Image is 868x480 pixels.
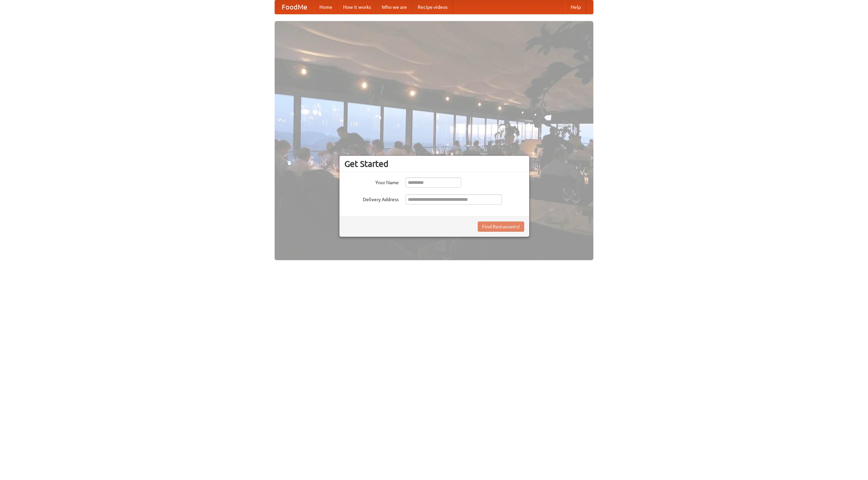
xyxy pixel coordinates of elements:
label: Your Name [344,177,399,186]
label: Delivery Address [344,194,399,203]
button: Find Restaurants! [478,222,524,232]
a: Home [314,0,338,14]
a: Who we are [376,0,412,14]
a: Help [565,0,586,14]
a: Recipe videos [412,0,453,14]
a: How it works [338,0,376,14]
h3: Get Started [344,159,524,169]
a: FoodMe [275,0,314,14]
